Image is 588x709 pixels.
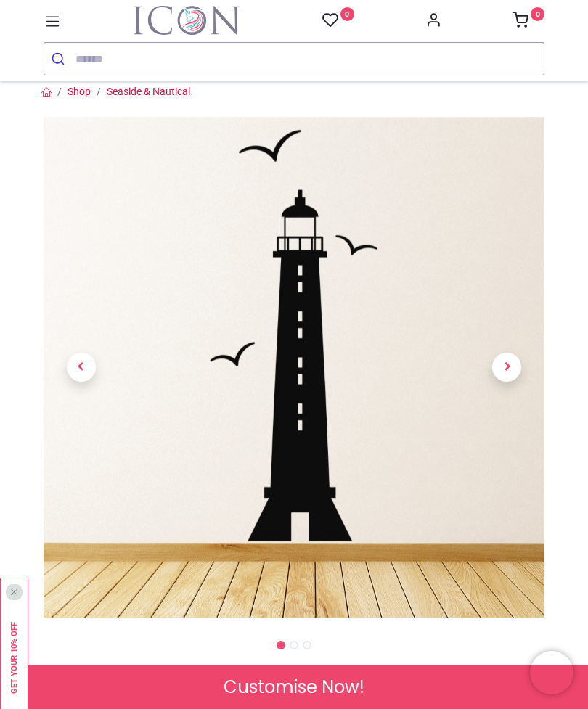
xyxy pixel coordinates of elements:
[322,12,354,30] a: 0
[470,192,545,542] a: Next
[531,7,544,21] sup: 0
[492,353,521,382] span: Next
[67,353,96,382] span: Previous
[530,651,573,694] iframe: Brevo live chat
[134,6,240,35] img: Icon Wall Stickers
[513,16,544,28] a: 0
[44,117,544,618] img: Lighthouse & Seagulls Nautical Bathroom Wall Sticker
[68,86,91,97] a: Shop
[134,6,240,35] a: Logo of Icon Wall Stickers
[340,7,354,21] sup: 0
[44,192,119,542] a: Previous
[107,86,190,97] a: Seaside & Nautical
[44,43,75,75] button: Submit
[425,16,441,28] a: Account Info
[224,675,364,700] span: Customise Now!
